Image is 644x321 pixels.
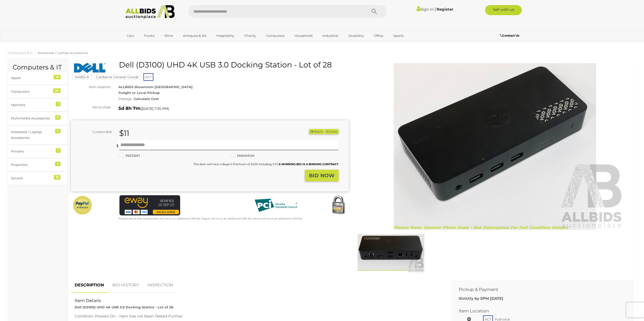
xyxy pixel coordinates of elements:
[345,32,367,40] a: Jewellery
[437,7,453,12] a: Register
[140,32,158,40] a: Trucks
[319,32,342,40] a: Industrial
[251,195,301,215] img: PCI DSS compliant
[324,129,338,134] button: Share
[362,5,387,18] button: Search
[109,278,143,293] a: BID HISTORY
[390,32,407,40] a: Sports
[213,32,238,40] a: Hospitality
[72,195,93,215] img: Official PayPal Seal
[73,62,106,74] img: Dell (D3100) UHD 4K USB 3.0 Docking Station - Lot of 28
[370,32,387,40] a: Office
[72,75,92,80] mark: 54583-6
[54,175,60,180] div: 13
[54,75,60,79] div: 16
[11,149,53,154] div: Printers
[143,73,153,81] span: ACT
[309,172,335,179] strong: BID NOW
[459,287,619,292] h2: Pickup & Payment
[75,305,173,309] strong: Dell (D3100) UHD 4K USB 3.0 Docking Station - Lot of 28
[11,75,53,81] div: Apple
[123,40,166,48] a: [GEOGRAPHIC_DATA]
[8,125,68,145] a: Notebook / Laptop Accessories 7
[328,195,348,215] img: Secured by Rapid SSL
[119,195,180,215] img: eWAY Payment Gateway
[459,296,503,301] b: Strictly by 5PM [DATE]
[358,231,424,274] img: Dell (D3100) UHD 4K USB 3.0 Docking Station - Lot of 28
[8,145,68,158] a: Printers 1
[75,298,440,303] h2: Item Details
[72,75,92,79] a: 54583-6
[144,278,177,293] a: INSPECTION
[123,32,137,40] a: Cars
[119,153,140,159] label: INSTANT
[305,170,339,182] button: BID NOW
[309,129,324,134] button: Watch
[8,158,68,171] a: Projectors 7
[8,85,68,98] a: Computers 29
[118,217,303,220] small: Mastercard & Visa transactions will incur an additional 1.9% fee. Paypal will incur an additional...
[67,84,115,90] div: Item location
[118,85,193,89] strong: ALLBIDS Showroom [GEOGRAPHIC_DATA]
[500,34,519,37] b: Contact Us
[13,64,63,71] h2: Computers & IT
[180,32,210,40] a: Antiques & Art
[279,162,339,166] b: A WINNING BID IS A BINDING CONTRACT
[38,51,88,55] a: Notebook / Laptop Accessories
[309,129,324,134] li: Watch this item
[118,106,140,111] strong: 5d 8h 7m
[134,97,159,101] strong: Calculate Cost
[11,89,53,94] div: Computers
[71,278,108,293] a: DESCRIPTION
[11,115,53,121] div: Multimedia Accessories
[11,162,53,168] div: Projectors
[141,106,168,111] span: [DATE] 7:35 PM
[73,61,347,69] h1: Dell (D3100) UHD 4K USB 3.0 Docking Station - Lot of 28
[8,71,68,85] a: Apple 16
[194,162,339,166] small: This Item will incur a Buyer's Premium of 22.5% including GST.
[56,102,60,106] div: 1
[485,5,522,15] a: Sell with us
[140,107,169,111] span: ( )
[417,7,434,12] a: Sign In
[56,148,60,153] div: 1
[55,162,60,166] div: 7
[8,171,68,185] a: Servers 13
[459,309,619,313] h2: Item Location
[241,32,259,40] a: Charity
[365,63,625,230] img: Dell (D3100) UHD 4K USB 3.0 Docking Station - Lot of 28
[8,112,68,125] a: Multimedia Accessories 3
[161,32,176,40] a: Wine
[11,102,53,108] div: Monitors
[11,175,53,181] div: Servers
[291,32,316,40] a: Household
[118,91,160,95] strong: Freight or Local Pickup
[118,96,349,102] div: Postage -
[123,5,178,19] img: Allbids.com.au
[53,88,60,93] div: 29
[93,75,141,79] a: Canberra General Goods
[11,129,53,141] div: Notebook / Laptop Accessories
[119,129,129,138] strong: $11
[231,153,254,159] label: MAXIMUM
[93,75,141,80] mark: Canberra General Goods
[67,104,115,110] div: Set to close
[55,115,60,120] div: 3
[263,32,288,40] a: Computers
[55,129,60,133] div: 7
[434,6,436,12] span: |
[8,51,33,55] a: Computers & IT
[8,98,68,112] a: Monitors 1
[71,129,115,135] div: Current Bid
[500,33,521,38] a: Contact Us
